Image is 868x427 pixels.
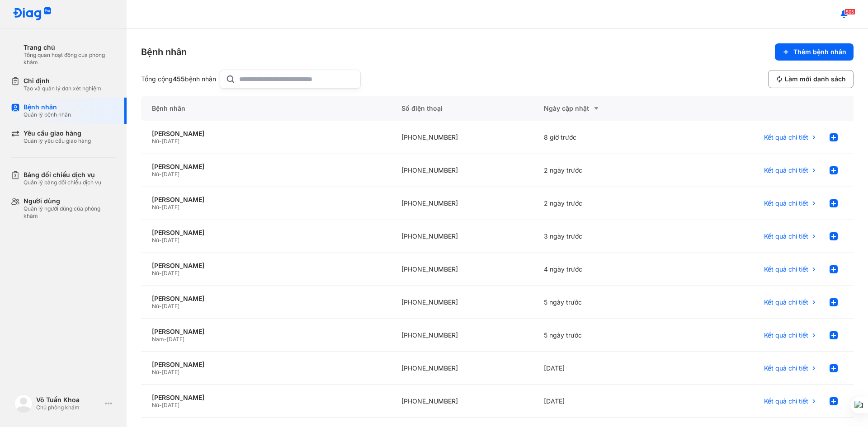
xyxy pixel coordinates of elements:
[159,369,162,375] span: -
[24,111,71,118] div: Quản lý bệnh nhân
[768,70,854,88] button: Làm mới danh sách
[14,394,33,413] img: logo
[391,352,533,385] div: [PHONE_NUMBER]
[533,352,675,385] div: [DATE]
[764,232,808,240] span: Kết quả chi tiết
[391,121,533,154] div: [PHONE_NUMBER]
[24,85,101,92] div: Tạo và quản lý đơn xét nghiệm
[764,199,808,207] span: Kết quả chi tiết
[152,394,380,402] div: [PERSON_NAME]
[152,295,380,303] div: [PERSON_NAME]
[533,187,675,220] div: 2 ngày trước
[764,397,808,405] span: Kết quả chi tiết
[159,171,162,178] span: -
[152,229,380,237] div: [PERSON_NAME]
[785,75,846,83] span: Làm mới danh sách
[533,154,675,187] div: 2 ngày trước
[24,43,116,52] div: Trang chủ
[162,138,179,145] span: [DATE]
[544,103,665,114] div: Ngày cập nhật
[764,298,808,306] span: Kết quả chi tiết
[391,319,533,352] div: [PHONE_NUMBER]
[24,129,91,137] div: Yêu cầu giao hàng
[391,385,533,418] div: [PHONE_NUMBER]
[141,96,391,121] div: Bệnh nhân
[152,369,159,375] span: Nữ
[764,265,808,273] span: Kết quả chi tiết
[764,364,808,372] span: Kết quả chi tiết
[152,361,380,369] div: [PERSON_NAME]
[533,286,675,319] div: 5 ngày trước
[764,331,808,339] span: Kết quả chi tiết
[159,138,162,145] span: -
[141,75,216,83] div: Tổng cộng bệnh nhân
[152,130,380,138] div: [PERSON_NAME]
[24,52,116,66] div: Tổng quan hoạt động của phòng khám
[152,262,380,270] div: [PERSON_NAME]
[152,336,164,343] span: Nam
[162,204,179,211] span: [DATE]
[533,220,675,253] div: 3 ngày trước
[533,385,675,418] div: [DATE]
[159,204,162,211] span: -
[24,179,101,186] div: Quản lý bảng đối chiếu dịch vụ
[391,253,533,286] div: [PHONE_NUMBER]
[793,48,846,56] span: Thêm bệnh nhân
[24,77,101,85] div: Chỉ định
[391,286,533,319] div: [PHONE_NUMBER]
[152,303,159,310] span: Nữ
[152,204,159,211] span: Nữ
[152,270,159,277] span: Nữ
[162,303,179,310] span: [DATE]
[162,237,179,244] span: [DATE]
[162,402,179,408] span: [DATE]
[24,103,71,111] div: Bệnh nhân
[391,96,533,121] div: Số điện thoại
[24,205,116,220] div: Quản lý người dùng của phòng khám
[159,270,162,277] span: -
[164,336,167,343] span: -
[152,237,159,244] span: Nữ
[533,253,675,286] div: 4 ngày trước
[391,220,533,253] div: [PHONE_NUMBER]
[162,171,179,178] span: [DATE]
[141,46,187,58] div: Bệnh nhân
[159,402,162,408] span: -
[167,336,184,343] span: [DATE]
[152,196,380,204] div: [PERSON_NAME]
[764,133,808,141] span: Kết quả chi tiết
[162,270,179,277] span: [DATE]
[36,396,101,404] div: Võ Tuấn Khoa
[152,402,159,408] span: Nữ
[533,319,675,352] div: 5 ngày trước
[775,43,854,61] button: Thêm bệnh nhân
[24,197,116,205] div: Người dùng
[173,75,185,83] span: 455
[36,404,101,411] div: Chủ phòng khám
[24,137,91,145] div: Quản lý yêu cầu giao hàng
[391,187,533,220] div: [PHONE_NUMBER]
[844,9,855,15] span: 505
[13,7,52,21] img: logo
[533,121,675,154] div: 8 giờ trước
[152,171,159,178] span: Nữ
[391,154,533,187] div: [PHONE_NUMBER]
[764,166,808,174] span: Kết quả chi tiết
[159,237,162,244] span: -
[152,138,159,145] span: Nữ
[162,369,179,375] span: [DATE]
[24,171,101,179] div: Bảng đối chiếu dịch vụ
[152,163,380,171] div: [PERSON_NAME]
[152,328,380,336] div: [PERSON_NAME]
[159,303,162,310] span: -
